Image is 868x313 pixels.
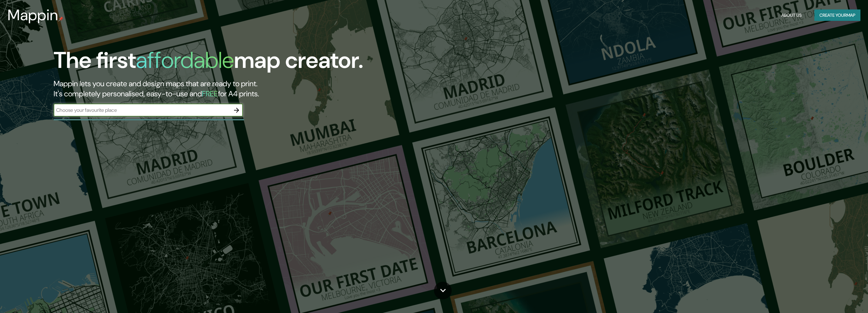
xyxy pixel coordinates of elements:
h1: The first map creator. [54,47,363,79]
iframe: Help widget launcher [812,288,861,306]
button: About Us [779,9,804,21]
input: Choose your favourite place [54,106,230,114]
h2: Mappin lets you create and design maps that are ready to print. It's completely personalised, eas... [54,79,488,99]
h1: affordable [136,45,234,75]
h5: FREE [202,89,218,99]
button: Create yourmap [814,9,860,21]
img: mappin-pin [58,16,63,21]
h3: Mappin [8,6,58,24]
